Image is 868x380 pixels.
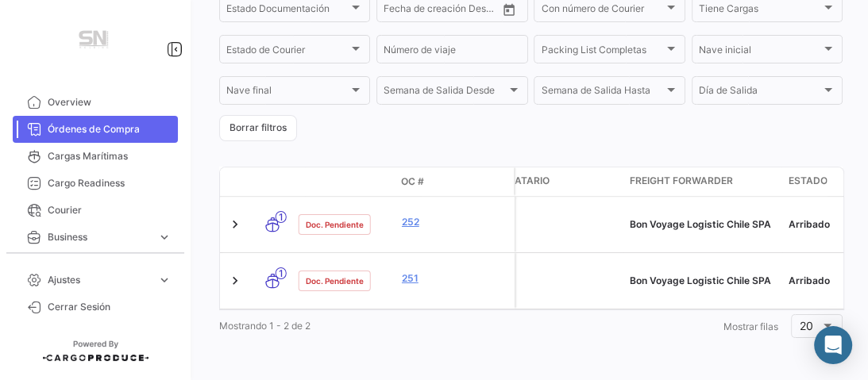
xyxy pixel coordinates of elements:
datatable-header-cell: OC # [395,168,514,195]
span: Doc. Pendiente [306,218,364,231]
span: 20 [800,319,813,332]
span: Estado de Courier [226,47,349,58]
span: OC # [401,175,424,189]
span: Estado [788,174,827,188]
span: Ajustes [48,273,151,287]
span: Packing List Completas [541,47,663,58]
a: 251 [402,271,508,286]
span: Mostrando 1 - 2 de 2 [219,320,311,332]
span: Estado Documentación [226,6,349,17]
span: Con número de Courier [541,6,663,17]
datatable-header-cell: Modo de Transporte [252,175,291,188]
input: Hasta [423,6,476,17]
span: Cargo Readiness [48,176,172,190]
datatable-header-cell: Estado Doc. [291,175,395,188]
span: 1 [276,267,287,279]
span: Nave final [226,87,349,98]
span: Tiene Cargas [699,6,821,17]
span: expand_more [157,230,172,244]
a: Expand/Collapse Row [227,217,243,232]
div: Abrir Intercom Messenger [814,326,852,364]
span: Business [48,230,151,244]
a: Overview [13,89,178,116]
a: Cargas Marítimas [13,143,178,170]
a: 252 [402,215,508,229]
a: Courier [13,197,178,224]
span: Mostrar filas [723,321,778,332]
span: Bon Voyage Logistic Chile SPA [630,218,771,230]
span: Semana de Salida Hasta [541,87,663,98]
span: expand_more [157,273,172,287]
span: Consignatario [470,174,550,188]
button: Borrar filtros [219,115,297,141]
span: Freight Forwarder [629,174,732,188]
a: Órdenes de Compra [13,116,178,143]
datatable-header-cell: Consignatario [464,167,623,196]
span: Semana de Salida Desde [384,87,506,98]
span: Nave inicial [699,47,821,58]
span: Overview [48,95,172,109]
datatable-header-cell: Freight Forwarder [623,167,781,196]
input: Desde [384,6,412,17]
a: Expand/Collapse Row [227,273,243,289]
img: Manufactura+Logo.png [56,19,135,63]
span: 1 [276,211,287,223]
a: Cargo Readiness [13,170,178,197]
span: Doc. Pendiente [306,274,364,287]
span: Courier [48,203,172,217]
span: Cargas Marítimas [48,149,172,163]
span: Día de Salida [699,87,821,98]
span: Bon Voyage Logistic Chile SPA [630,274,771,286]
span: Cerrar Sesión [48,300,172,314]
span: Órdenes de Compra [48,122,172,136]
